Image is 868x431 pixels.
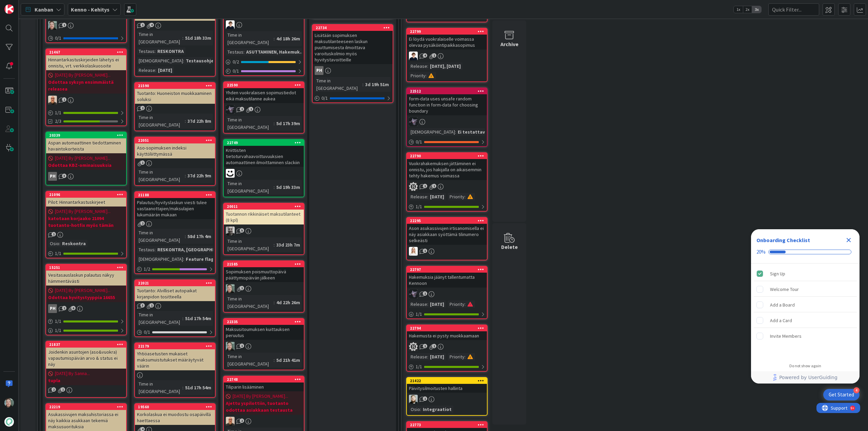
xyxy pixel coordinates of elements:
div: 22794 [410,326,487,331]
span: : [185,172,186,179]
span: 5 [240,228,244,233]
div: Vesitasauslaskun palautus näkyy hämmentävästi [46,271,126,286]
div: PH [313,66,393,75]
a: 22749Kriittisten tietoturvahaavoittuvuuksien automaattinen ilmoittaminen slackiinMHTime in [GEOGR... [223,139,304,197]
div: [DEMOGRAPHIC_DATA] [409,128,455,136]
div: 22051Aso-sopimuksen indeksi käyttöliittymässä [135,137,215,158]
span: : [426,72,427,79]
div: 22799 [410,29,487,34]
img: IH [409,342,418,351]
div: 51d 17h 54m [183,315,213,322]
div: 21188 [135,192,215,198]
div: Time in [GEOGRAPHIC_DATA] [226,180,274,195]
span: : [155,246,156,253]
span: 1 / 1 [416,311,422,318]
span: : [274,120,275,127]
div: 22790 [407,153,487,159]
div: 22051 [135,137,215,143]
span: 2 [240,107,244,111]
a: 21096Pilot: Hinnantarkastuskirjeet[DATE] By [PERSON_NAME]...katotaan korjaako 21094 tuotanto-hotf... [45,191,127,258]
span: : [465,193,466,200]
div: 22590 [227,83,304,87]
div: 21096Pilot: Hinnantarkastuskirjeet [46,192,126,207]
span: [DATE] By [PERSON_NAME]... [55,155,111,162]
div: Testausohjeet... [184,57,224,64]
div: 21837 [49,342,126,347]
div: MT [224,20,304,29]
div: PH [46,172,126,181]
div: 22021 [135,280,215,286]
div: Sopimuksen poismuuttopäivä päättymispäivän jälkeen [224,267,304,282]
div: 15251 [46,265,126,271]
div: Tuotanto: Huoneiston muokkaaminen soluksi [135,89,215,104]
img: MT [409,52,418,60]
span: 1 [432,53,436,58]
a: 15251Vesitasauslaskun palautus näkyy hämmentävästi[DATE] By [PERSON_NAME]...Odottaa hyvitystyyppi... [45,264,127,335]
span: 1 [432,344,436,348]
img: VP [48,21,57,30]
span: 1 [240,286,244,290]
div: PH [48,304,57,313]
span: : [455,128,456,136]
div: 22590Yhden vuokralaisen sopimustiedot eikä maksutilanne aukea [224,82,304,103]
img: Visit kanbanzone.com [4,4,14,14]
div: 15251Vesitasauslaskun palautus näkyy hämmentävästi [46,265,126,286]
div: 22749Kriittisten tietoturvahaavoittuvuuksien automaattinen ilmoittaminen slackiin [224,140,304,167]
a: 22797Hakemuksia jäänyt tallentumatta KennoonLMRelease:[DATE]Priority:1/1 [406,266,488,319]
div: Add a Board is incomplete. [754,297,857,312]
img: MH [226,169,235,178]
div: 21188Palautus/hyvityslaskun viesti tulee vastaanottajien/maksulajien lukumäärän mukaan [135,192,215,219]
div: 20011 [227,204,304,209]
div: VP [224,342,304,351]
div: Priority [448,193,465,200]
b: Odottaa syksyn ensimmäistä releasea [48,79,124,92]
div: 37d 22h 8m [186,117,213,125]
div: [DATE] [428,300,446,308]
span: 4 [150,23,154,27]
span: 1 [249,107,253,111]
div: 21585Sopimuksen poismuuttopäivä päättymispäivän jälkeen [224,261,304,282]
div: Time in [GEOGRAPHIC_DATA] [137,168,185,183]
div: VP [224,284,304,293]
a: 22295Ason asukassivujen irtisanomisella ei näy asiakkaan syöttämä tilinumero selkeästiSL [406,217,488,260]
img: VP [226,284,235,293]
div: Testaus [137,47,155,55]
span: 1 [140,23,145,27]
div: 20339Aspan automaattinen tiedottaminen havaintokorteista [46,132,126,153]
div: Time in [GEOGRAPHIC_DATA] [226,116,274,131]
div: 1/1 [46,109,126,117]
div: Checklist items [751,263,860,359]
div: PH [46,304,126,313]
div: 22295 [407,218,487,224]
div: Pilot: Hinnantarkastuskirjeet [46,198,126,207]
b: katotaan korjaako 21094 tuotanto-hotfix myös tämän [48,215,124,229]
span: 2 [140,221,145,226]
div: 22734Lisätään sopimuksen maksutilanteeseen laskun puuttumisesta ilmoittava varoituskolmio myös hy... [313,25,393,64]
div: Lisätään sopimuksen maksutilanteeseen laskun puuttumisesta ilmoittava varoituskolmio myös hyvitys... [313,31,393,64]
div: Release [409,62,427,70]
div: Add a Card is incomplete. [754,313,857,328]
div: 21837Joidenkin asuntojen (aso&vuokra) vapautumispäivän arvo & status ei näy [46,341,126,369]
img: LM [226,105,235,114]
div: 21585 [227,262,304,267]
img: VP [226,342,235,351]
div: 1/1 [407,202,487,211]
span: 1 / 2 [144,266,150,273]
span: : [362,81,363,88]
div: Welcome Tour is incomplete. [754,282,857,297]
div: [DEMOGRAPHIC_DATA] [137,57,183,64]
span: 1 [140,160,145,165]
span: 1 [150,303,154,308]
div: Checklist Container [751,229,860,384]
div: 22051 [138,138,215,143]
div: RESKONTRA, [GEOGRAPHIC_DATA] [156,246,234,253]
span: : [183,255,184,263]
span: 1 [52,232,56,236]
div: Ei löydä vuokralaiselle voimassa olevaa pysäköintipaikkasopimus [407,35,487,50]
div: 21590Tuotanto: Huoneiston muokkaaminen soluksi [135,83,215,104]
div: 20011Tuotannon rikkinäiset maksutilanteet (8 kpl) [224,203,304,224]
div: Hakemusta ei pysty muokkaamaan [407,331,487,340]
div: Reskontra [60,240,87,247]
a: 22794Hakemusta ei pysty muokkaamaanIHRelease:[DATE]Priority:1/1 [406,325,488,372]
div: [DEMOGRAPHIC_DATA] [137,255,183,263]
